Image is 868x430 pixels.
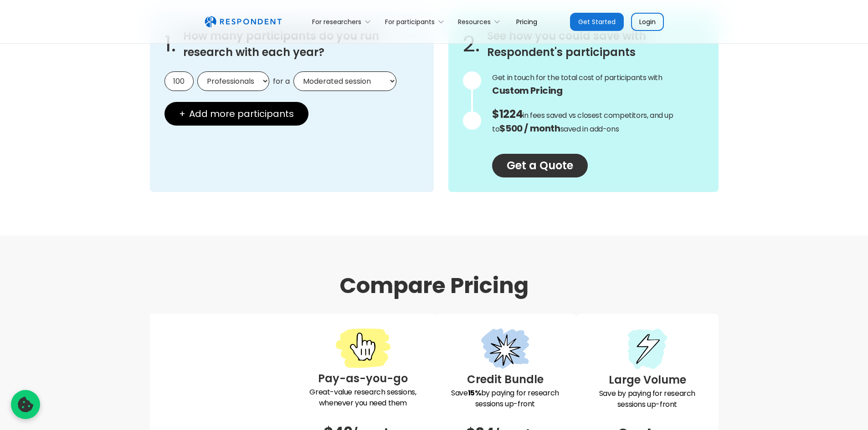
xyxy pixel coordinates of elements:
[509,11,544,32] a: Pricing
[453,11,509,32] div: Resources
[189,109,294,118] span: Add more participants
[164,40,176,49] span: 1.
[492,72,704,97] span: Get in touch for the total cost of participants with
[442,388,569,410] p: Save by paying for research sessions up-front
[205,16,282,28] img: Untitled UI logotext
[468,388,481,398] strong: 15%
[205,16,282,28] a: home
[299,370,427,387] h3: Pay-as-you-go
[631,13,664,31] a: Login
[570,13,624,31] a: Get Started
[584,388,711,410] p: Save by paying for research sessions up-front
[458,17,491,26] div: Resources
[307,11,380,32] div: For researchers
[463,40,480,49] span: 2.
[492,108,704,136] p: in fees saved vs closest competitors, and up to saved in add-ons
[442,371,569,388] h3: Credit Bundle
[492,154,588,177] a: Get a Quote
[492,106,523,121] span: $1224
[312,17,361,26] div: For researchers
[492,84,704,97] strong: Custom Pricing
[487,28,704,61] h3: See how you could save with Respondent's participants
[299,387,427,409] p: Great-value research sessions, whenever you need them
[499,122,560,135] strong: $500 / month
[385,17,435,26] div: For participants
[380,11,452,32] div: For participants
[179,109,185,118] span: +
[164,102,308,126] button: + Add more participants
[183,28,420,61] h3: How many participants do you run research with each year?
[584,372,711,388] h3: Large Volume
[273,77,290,86] span: for a
[143,272,726,299] h1: Compare Pricing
